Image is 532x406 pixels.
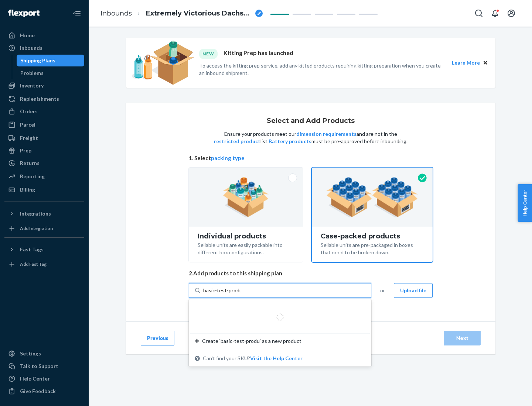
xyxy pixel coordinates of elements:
[20,147,31,154] div: Prep
[4,80,84,92] a: Inventory
[20,261,47,267] div: Add Fast Tag
[20,186,35,193] div: Billing
[20,95,59,103] div: Replenishments
[198,240,294,256] div: Sellable units are easily packable into different box configurations.
[20,388,56,395] div: Give Feedback
[4,30,84,41] a: Home
[20,57,55,64] div: Shipping Plans
[20,121,35,128] div: Parcel
[296,130,357,138] button: dimension requirements
[20,69,44,77] div: Problems
[20,173,45,180] div: Reporting
[321,240,424,256] div: Sellable units are pre-packaged in boxes that need to be broken down.
[8,10,40,17] img: Flexport logo
[452,59,480,67] button: Learn More
[202,337,301,345] span: Create ‘basic-test-produ’ as a new product
[4,106,84,117] a: Orders
[267,117,355,125] h1: Select and Add Products
[20,225,53,231] div: Add Integration
[471,6,486,21] button: Open Search Box
[4,385,84,397] button: Give Feedback
[203,287,241,294] input: Create ‘basic-test-produ’ as a new productCan't find your SKU?Visit the Help Center
[20,210,51,217] div: Integrations
[20,108,38,115] div: Orders
[214,138,260,145] button: restricted product
[4,145,84,156] a: Prep
[4,93,84,105] a: Replenishments
[223,177,269,217] img: individual-pack.facf35554cb0f1810c75b2bd6df2d64e.png
[4,119,84,131] a: Parcel
[20,32,35,39] div: Home
[450,334,474,342] div: Next
[4,157,84,169] a: Returns
[4,223,84,234] a: Add Integration
[394,283,433,298] button: Upload file
[20,246,44,253] div: Fast Tags
[4,184,84,196] a: Billing
[504,6,519,21] button: Open account menu
[100,9,132,17] a: Inbounds
[189,154,433,162] span: 1. Select
[203,355,303,362] span: Can't find your SKU?
[20,362,58,370] div: Talk to Support
[4,132,84,144] a: Freight
[20,44,42,52] div: Inbounds
[17,55,85,66] a: Shipping Plans
[4,360,84,372] a: Talk to Support
[17,67,85,79] a: Problems
[20,159,40,167] div: Returns
[444,331,481,345] button: Next
[199,49,218,59] div: NEW
[4,258,84,270] a: Add Fast Tag
[488,6,502,21] button: Open notifications
[4,373,84,385] a: Help Center
[4,348,84,359] a: Settings
[4,42,84,54] a: Inbounds
[250,355,303,362] button: Create ‘basic-test-produ’ as a new productCan't find your SKU?
[321,233,424,240] div: Case-packed products
[20,350,41,357] div: Settings
[189,269,433,277] span: 2. Add products to this shipping plan
[20,134,38,142] div: Freight
[146,9,252,18] span: Extremely Victorious Dachshund
[4,171,84,182] a: Reporting
[69,6,84,21] button: Close Navigation
[518,184,532,222] button: Help Center
[481,59,490,67] button: Close
[20,82,44,89] div: Inventory
[4,208,84,220] button: Integrations
[224,49,293,59] p: Kitting Prep has launched
[198,233,294,240] div: Individual products
[211,154,245,162] button: packing type
[4,244,84,255] button: Fast Tags
[141,331,174,345] button: Previous
[213,130,408,145] p: Ensure your products meet our and are not in the list. must be pre-approved before inbounding.
[95,3,269,24] ol: breadcrumbs
[20,375,50,382] div: Help Center
[326,177,418,217] img: case-pack.59cecea509d18c883b923b81aeac6d0b.png
[380,287,385,294] span: or
[269,138,311,145] button: Battery products
[199,62,445,77] p: To access the kitting prep service, add any kitted products requiring kitting preparation when yo...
